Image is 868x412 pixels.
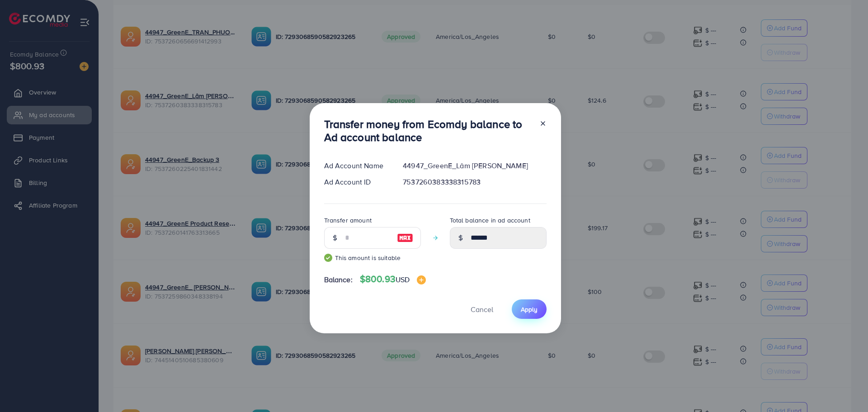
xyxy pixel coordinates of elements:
div: 44947_GreenE_Lâm [PERSON_NAME] [396,161,553,171]
button: Cancel [459,299,505,319]
iframe: Chat [830,371,861,405]
img: guide [324,254,332,262]
label: Transfer amount [324,216,372,225]
span: Cancel [471,304,493,314]
span: USD [396,275,410,284]
div: 7537260383338315783 [396,177,553,187]
small: This amount is suitable [324,253,421,262]
span: Balance: [324,275,353,285]
img: image [417,275,426,284]
span: Apply [521,305,538,314]
div: Ad Account Name [317,161,396,171]
label: Total balance in ad account [450,216,530,225]
button: Apply [512,299,547,319]
img: image [397,232,413,243]
h3: Transfer money from Ecomdy balance to Ad account balance [324,118,532,144]
div: Ad Account ID [317,177,396,187]
h4: $800.93 [360,274,426,285]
